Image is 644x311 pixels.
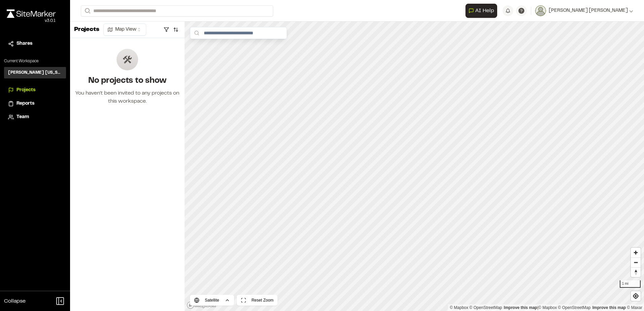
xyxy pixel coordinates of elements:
a: Map feedback [504,305,537,310]
p: Projects [74,25,99,34]
span: Shares [17,40,32,47]
div: You haven't been invited to any projects on this workspace. [75,89,179,105]
span: Team [17,113,29,121]
div: 1 mi [620,280,641,288]
button: Reset bearing to north [631,267,641,277]
a: Improve this map [592,305,626,310]
a: Reports [8,100,62,107]
a: Team [8,113,62,121]
a: Projects [8,87,62,94]
span: Reset bearing to north [631,268,641,277]
button: Zoom out [631,257,641,267]
a: Shares [8,40,62,47]
button: Zoom in [631,248,641,257]
div: Oh geez...please don't... [7,18,56,24]
h2: No projects to show [75,76,179,87]
button: Find my location [631,291,641,301]
a: Mapbox [538,305,557,310]
img: User [535,5,546,16]
span: AI Help [475,7,494,15]
button: Reset Zoom [237,295,278,306]
a: OpenStreetMap [558,305,591,310]
a: Maxar [627,305,642,310]
a: Mapbox [450,305,468,310]
img: rebrand.png [7,9,56,18]
button: Search [81,5,93,16]
span: Projects [17,87,35,94]
a: Mapbox logo [187,301,216,309]
button: Open AI Assistant [465,4,497,18]
span: Collapse [4,297,26,305]
button: Satellite [190,295,234,306]
p: Current Workspace [4,58,66,64]
span: Reports [17,100,34,107]
span: [PERSON_NAME] [PERSON_NAME] [549,7,628,14]
canvas: Map [185,22,644,311]
button: [PERSON_NAME] [PERSON_NAME] [535,5,633,16]
div: | [450,304,642,311]
h3: [PERSON_NAME] [US_STATE] [8,70,62,76]
div: Open AI Assistant [465,4,500,18]
a: OpenStreetMap [470,305,502,310]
